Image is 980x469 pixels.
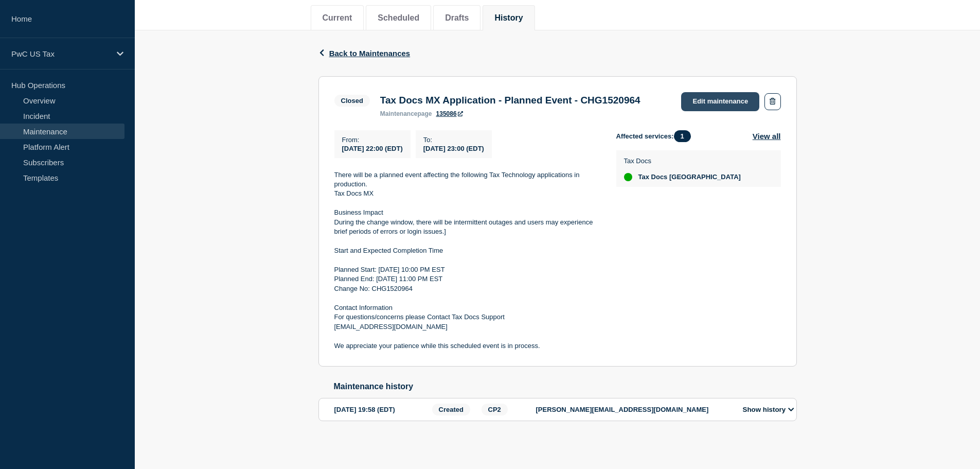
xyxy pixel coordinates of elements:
button: Back to Maintenances [318,49,411,58]
button: Show history [740,405,797,414]
a: Edit maintenance [681,92,759,111]
button: Drafts [445,13,469,23]
span: [DATE] 23:00 (EDT) [423,145,484,152]
p: To : [423,136,484,144]
p: Change No: CHG1520964 [334,284,600,293]
p: Planned End: [DATE] 11:00 PM EST [334,274,600,284]
p: page [380,110,432,117]
span: CP2 [482,404,508,415]
p: From : [342,136,403,144]
span: [DATE] 22:00 (EDT) [342,145,403,152]
span: maintenance [380,110,418,117]
button: View all [753,130,781,142]
h2: Maintenance history [334,382,797,391]
p: [EMAIL_ADDRESS][DOMAIN_NAME] [334,322,600,332]
p: There will be a planned event affecting the following Tax Technology applications in production. [334,170,600,189]
span: 1 [674,130,691,142]
span: Tax Docs [GEOGRAPHIC_DATA] [638,173,741,181]
p: [PERSON_NAME][EMAIL_ADDRESS][DOMAIN_NAME] [536,406,732,413]
p: Start and Expected Completion Time [334,246,600,255]
h3: Tax Docs MX Application - Planned Event - CHG1520964 [380,95,640,106]
a: 135086 [436,110,463,117]
button: History [494,13,523,23]
p: Tax Docs [624,157,741,165]
button: Scheduled [378,13,419,23]
p: We appreciate your patience while this scheduled event is in process. [334,341,600,351]
span: Created [432,404,470,415]
div: [DATE] 19:58 (EDT) [334,404,429,415]
p: Planned Start: [DATE] 10:00 PM EST [334,265,600,274]
span: Closed [334,95,370,107]
span: Back to Maintenances [329,49,411,58]
p: Tax Docs MX [334,189,600,198]
p: Contact Information [334,303,600,312]
span: Affected services: [616,130,696,142]
p: For questions/concerns please Contact Tax Docs Support [334,312,600,322]
div: up [624,173,632,181]
p: PwC US Tax [11,49,110,58]
p: Business Impact [334,208,600,217]
p: During the change window, there will be intermittent outages and users may experience brief perio... [334,218,600,237]
button: Current [323,13,352,23]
